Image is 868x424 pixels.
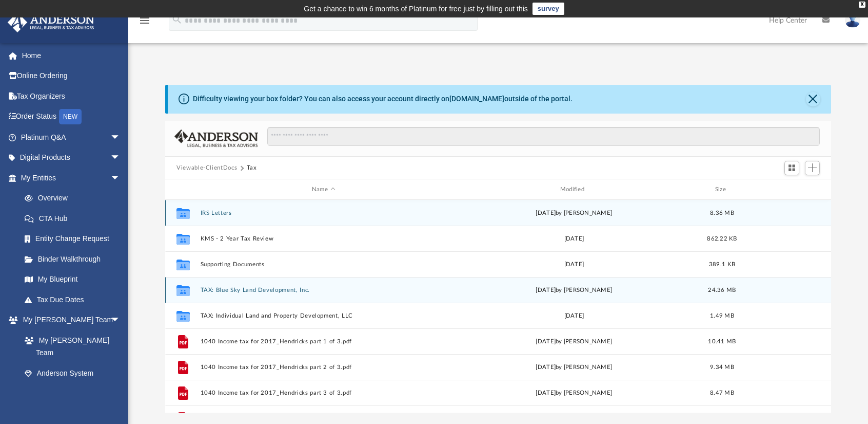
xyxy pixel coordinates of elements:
[110,168,131,189] span: arrow_drop_down
[267,127,820,146] input: Search files and folders
[14,383,131,404] a: Client Referrals
[7,66,136,86] a: Online Ordering
[171,14,183,25] i: search
[451,389,697,398] div: [DATE] by [PERSON_NAME]
[451,286,697,295] div: [DATE] by [PERSON_NAME]
[451,337,697,346] div: [DATE] by [PERSON_NAME]
[451,363,697,372] div: [DATE] by [PERSON_NAME]
[201,390,447,396] button: 1040 Income tax for 2017_Hendricks part 3 of 3.pdf
[304,3,528,15] div: Get a chance to win 6 months of Platinum for free just by filling out this
[707,236,737,242] span: 862.22 KB
[14,208,136,229] a: CTA Hub
[702,185,743,194] div: Size
[710,364,734,370] span: 9.34 MB
[451,311,697,321] div: [DATE]
[451,185,697,194] div: Modified
[14,229,136,249] a: Entity Change Request
[110,310,131,331] span: arrow_drop_down
[201,364,447,371] button: 1040 Income tax for 2017_Hendricks part 2 of 3.pdf
[201,210,447,216] button: IRS Letters
[14,269,131,290] a: My Blueprint
[200,185,446,194] div: Name
[451,209,697,218] div: [DATE] by [PERSON_NAME]
[201,235,447,242] button: KMS - 2 Year Tax Review
[14,188,136,209] a: Overview
[708,287,736,293] span: 24.36 MB
[170,185,195,194] div: id
[7,106,136,127] a: Order StatusNEW
[449,95,504,103] a: [DOMAIN_NAME]
[451,234,697,244] div: [DATE]
[7,45,136,66] a: Home
[247,163,257,173] button: Tax
[14,289,136,310] a: Tax Due Dates
[139,20,151,27] a: menu
[193,94,573,104] div: Difficulty viewing your box folder? You can also access your account directly on outside of the p...
[710,313,734,319] span: 1.49 MB
[176,163,237,173] button: Viewable-ClientDocs
[14,363,131,383] a: Anderson System
[710,390,734,396] span: 8.47 MB
[7,86,136,106] a: Tax Organizers
[59,109,82,124] div: NEW
[7,310,131,330] a: My [PERSON_NAME] Teamarrow_drop_down
[708,339,736,344] span: 10.41 MB
[110,127,131,148] span: arrow_drop_down
[784,161,800,175] button: Switch to Grid View
[7,127,136,148] a: Platinum Q&Aarrow_drop_down
[7,168,136,188] a: My Entitiesarrow_drop_down
[110,148,131,169] span: arrow_drop_down
[805,161,820,175] button: Add
[14,330,126,363] a: My [PERSON_NAME] Team
[201,287,447,293] button: TAX: Blue Sky Land Development, Inc.
[139,14,151,27] i: menu
[859,2,865,8] div: close
[165,200,831,413] div: grid
[710,210,734,216] span: 8.36 MB
[747,185,819,194] div: id
[451,260,697,269] div: [DATE]
[14,249,136,269] a: Binder Walkthrough
[709,262,735,267] span: 389.1 KB
[845,13,860,28] img: User Pic
[532,3,564,15] a: survey
[201,312,447,319] button: TAX: Individual Land and Property Development, LLC
[806,92,820,106] button: Close
[5,12,97,32] img: Anderson Advisors Platinum Portal
[7,148,136,168] a: Digital Productsarrow_drop_down
[201,261,447,268] button: Supporting Documents
[201,338,447,345] button: 1040 Income tax for 2017_Hendricks part 1 of 3.pdf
